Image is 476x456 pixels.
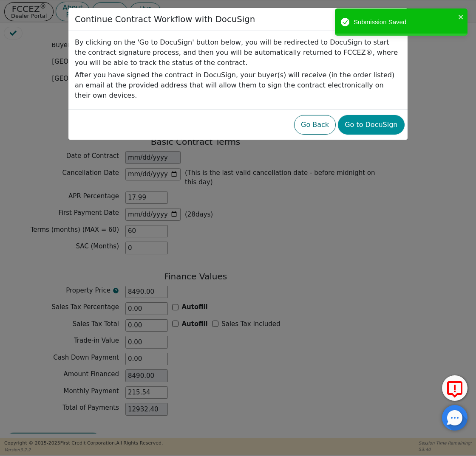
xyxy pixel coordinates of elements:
[75,14,255,25] h3: Continue Contract Workflow with DocuSign
[338,115,404,135] button: Go to DocuSign
[294,115,336,135] button: Go Back
[75,37,401,68] p: By clicking on the 'Go to DocuSign' button below, you will be redirected to DocuSign to start the...
[354,17,456,27] div: Submission Saved
[458,12,464,22] button: close
[75,70,401,101] p: After you have signed the contract in DocuSign, your buyer(s) will receive (in the order listed) ...
[442,375,467,401] button: Report Error to FCC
